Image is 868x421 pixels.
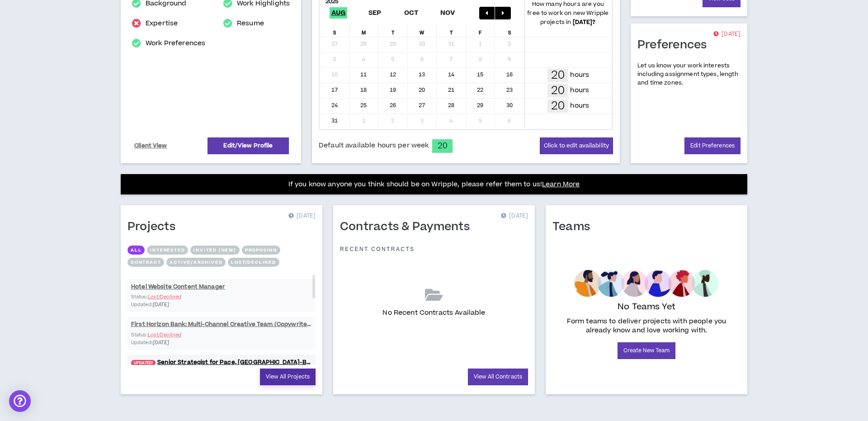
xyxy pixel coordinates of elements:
span: Default available hours per week [319,141,429,151]
p: No Teams Yet [618,301,675,313]
span: Aug [330,7,348,19]
a: Work Preferences [146,38,205,49]
p: No Recent Contracts Available [382,308,485,318]
p: Recent Contracts [340,246,415,253]
h1: Teams [552,220,597,234]
span: Oct [402,7,420,19]
h1: Contracts & Payments [340,220,476,234]
div: Open Intercom Messenger [9,390,31,412]
p: hours [570,85,589,95]
p: If you know anyone you think should be on Wripple, please refer them to us! [288,179,580,190]
button: Interested [147,246,188,255]
p: Let us know your work interests including assignment types, length and time zones. [637,61,741,88]
span: UPDATED! [131,360,156,366]
a: Edit/View Profile [208,137,289,154]
a: View All Projects [260,369,316,385]
p: [DATE] [288,212,316,221]
button: All [127,246,145,255]
span: Nov [439,7,457,19]
button: Active/Archived [166,258,226,267]
a: UPDATED!Senior Strategist for Pace, [GEOGRAPHIC_DATA]-Based [127,358,316,367]
div: F [466,23,495,37]
p: hours [570,70,589,80]
p: [DATE] [501,212,528,221]
a: Client View [133,138,169,154]
span: Sep [367,7,383,19]
div: S [320,23,349,37]
p: [DATE] [713,30,741,39]
div: T [437,23,466,37]
div: M [349,23,379,37]
a: Learn More [542,180,580,189]
a: Expertise [146,18,178,29]
button: Contract [127,258,164,267]
a: Create New Team [618,342,676,359]
a: Edit Preferences [684,137,741,154]
button: Proposing [242,246,280,255]
b: [DATE] ? [573,18,596,26]
div: T [378,23,408,37]
div: S [495,23,524,37]
h1: Projects [127,220,182,234]
a: Resume [237,18,264,29]
p: hours [570,101,589,111]
p: Form teams to deliver projects with people you already know and love working with. [556,317,737,335]
button: Lost/Declined [228,258,279,267]
button: Invited (new) [190,246,239,255]
img: empty [574,270,718,297]
div: W [408,23,437,37]
a: View All Contracts [468,369,528,385]
button: Click to edit availability [540,137,613,154]
h1: Preferences [637,38,714,52]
